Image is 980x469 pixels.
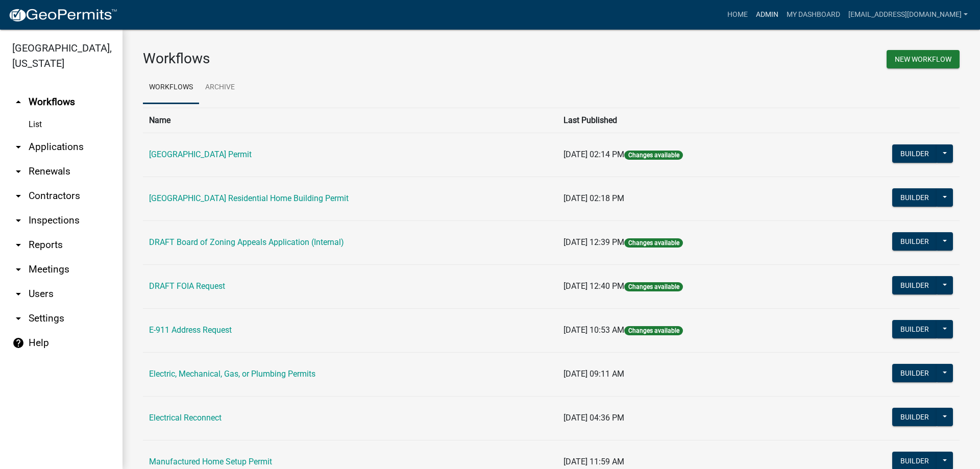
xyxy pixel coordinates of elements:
button: Builder [892,276,937,294]
i: arrow_drop_down [12,141,24,153]
a: Electrical Reconnect [149,413,222,423]
span: [DATE] 12:39 PM [563,237,624,247]
a: [EMAIL_ADDRESS][DOMAIN_NAME] [844,5,972,24]
th: Name [143,108,557,133]
span: Changes available [624,326,682,335]
i: arrow_drop_down [12,239,24,251]
i: arrow_drop_down [12,263,24,276]
a: [GEOGRAPHIC_DATA] Residential Home Building Permit [149,193,349,203]
span: Changes available [624,151,682,160]
a: Workflows [143,71,199,104]
span: [DATE] 02:14 PM [563,150,624,159]
a: DRAFT Board of Zoning Appeals Application (Internal) [149,237,344,247]
button: New Workflow [887,50,960,68]
button: Builder [892,320,937,338]
a: My Dashboard [782,5,844,24]
button: Builder [892,408,937,426]
i: arrow_drop_down [12,214,24,227]
i: arrow_drop_down [12,288,24,300]
a: Home [723,5,752,24]
a: E-911 Address Request [149,325,232,335]
i: arrow_drop_down [12,312,24,325]
button: Builder [892,232,937,251]
a: Manufactured Home Setup Permit [149,457,272,466]
span: [DATE] 04:36 PM [563,413,624,423]
a: Electric, Mechanical, Gas, or Plumbing Permits [149,369,315,379]
a: [GEOGRAPHIC_DATA] Permit [149,150,252,159]
span: [DATE] 02:18 PM [563,193,624,203]
a: Archive [199,71,241,104]
i: arrow_drop_down [12,190,24,202]
span: [DATE] 10:53 AM [563,325,624,335]
i: arrow_drop_up [12,96,24,108]
button: Builder [892,364,937,382]
i: arrow_drop_down [12,165,24,178]
th: Last Published [557,108,815,133]
a: DRAFT FOIA Request [149,281,225,291]
span: [DATE] 11:59 AM [563,457,624,466]
button: Builder [892,144,937,163]
span: Changes available [624,238,682,248]
button: Builder [892,188,937,207]
a: Admin [752,5,782,24]
span: [DATE] 12:40 PM [563,281,624,291]
span: [DATE] 09:11 AM [563,369,624,379]
i: help [12,337,24,349]
span: Changes available [624,282,682,291]
h3: Workflows [143,50,544,67]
